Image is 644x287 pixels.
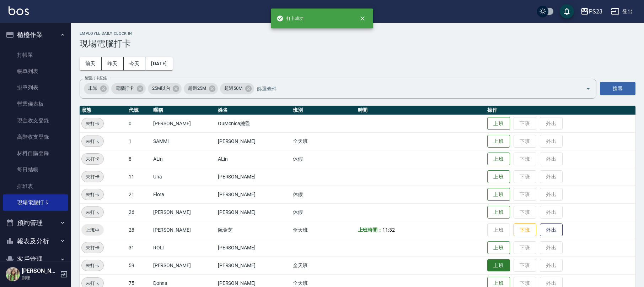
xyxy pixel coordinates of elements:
[82,138,103,145] span: 未打卡
[151,239,216,256] td: ROLI
[151,168,216,186] td: Una
[151,186,216,203] td: Flora
[216,132,291,150] td: [PERSON_NAME]
[3,161,68,178] a: 每日結帳
[82,209,103,216] span: 未打卡
[216,221,291,239] td: 阮金芝
[3,79,68,96] a: 掛單列表
[291,221,356,239] td: 全天班
[3,112,68,129] a: 現金收支登錄
[184,85,210,92] span: 超過25M
[3,63,68,79] a: 帳單列表
[82,280,103,287] span: 未打卡
[291,150,356,168] td: 休假
[3,214,68,232] button: 預約管理
[3,96,68,112] a: 營業儀表板
[80,31,635,36] h2: Employee Daily Clock In
[382,227,395,233] span: 11:32
[216,186,291,203] td: [PERSON_NAME]
[127,168,151,186] td: 11
[608,5,635,18] button: 登出
[127,150,151,168] td: 8
[277,15,304,22] span: 打卡成功
[151,221,216,239] td: [PERSON_NAME]
[82,191,103,198] span: 未打卡
[487,241,510,254] button: 上班
[3,250,68,269] button: 客戶管理
[487,170,510,183] button: 上班
[127,239,151,256] td: 31
[111,85,138,92] span: 電腦打卡
[291,203,356,221] td: 休假
[6,267,20,281] img: Person
[127,186,151,203] td: 21
[291,132,356,150] td: 全天班
[127,203,151,221] td: 26
[583,83,594,94] button: Open
[487,135,510,148] button: 上班
[85,76,107,81] label: 篩選打卡記錄
[216,150,291,168] td: ALin
[291,106,356,115] th: 班別
[80,106,127,115] th: 狀態
[127,221,151,239] td: 28
[216,115,291,132] td: OuMonica總監
[560,4,574,18] button: save
[82,262,103,269] span: 未打卡
[356,106,485,115] th: 時間
[9,6,29,15] img: Logo
[82,244,103,252] span: 未打卡
[82,120,103,127] span: 未打卡
[3,47,68,63] a: 打帳單
[22,267,58,275] h5: [PERSON_NAME]
[291,256,356,274] td: 全天班
[600,82,635,95] button: 搜尋
[255,82,573,95] input: 篩選條件
[216,256,291,274] td: [PERSON_NAME]
[220,83,254,94] div: 超過50M
[145,57,172,70] button: [DATE]
[514,223,536,237] button: 下班
[487,153,510,166] button: 上班
[151,203,216,221] td: [PERSON_NAME]
[84,85,102,92] span: 未知
[127,115,151,132] td: 0
[3,145,68,161] a: 材料自購登錄
[216,168,291,186] td: [PERSON_NAME]
[151,115,216,132] td: [PERSON_NAME]
[487,206,510,219] button: 上班
[124,57,146,70] button: 今天
[355,11,370,26] button: close
[102,57,124,70] button: 昨天
[184,83,218,94] div: 超過25M
[127,106,151,115] th: 代號
[151,256,216,274] td: [PERSON_NAME]
[220,85,247,92] span: 超過50M
[589,7,602,16] div: PS23
[127,132,151,150] td: 1
[127,256,151,274] td: 59
[487,259,510,272] button: 上班
[3,232,68,250] button: 報表及分析
[151,150,216,168] td: ALin
[3,26,68,44] button: 櫃檯作業
[3,194,68,211] a: 現場電腦打卡
[111,83,146,94] div: 電腦打卡
[291,186,356,203] td: 休假
[151,106,216,115] th: 暱稱
[485,106,635,115] th: 操作
[84,83,109,94] div: 未知
[81,226,104,234] span: 上班中
[3,178,68,194] a: 排班表
[216,203,291,221] td: [PERSON_NAME]
[540,223,563,237] button: 外出
[151,132,216,150] td: SAMMI
[358,227,383,233] b: 上班時間：
[82,155,103,163] span: 未打卡
[148,85,175,92] span: 25M以內
[216,239,291,256] td: [PERSON_NAME]
[148,83,182,94] div: 25M以內
[22,275,58,281] p: 副理
[487,188,510,201] button: 上班
[216,106,291,115] th: 姓名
